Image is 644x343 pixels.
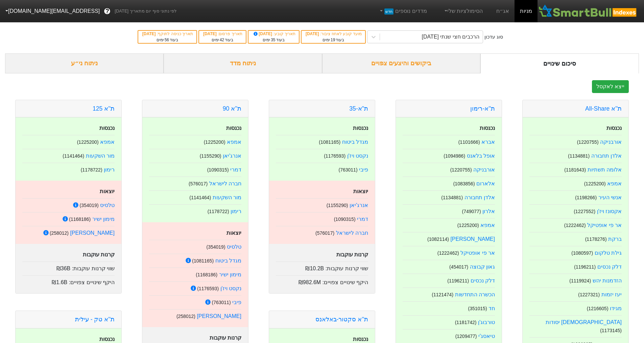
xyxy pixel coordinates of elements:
[52,279,67,285] span: ₪1.6B
[350,202,368,208] a: אנרג'יאן
[455,334,477,339] small: ( 1209477 )
[252,37,295,43] div: בעוד ימים
[480,222,495,228] a: אמפא
[209,181,241,186] a: חברה לישראל
[455,292,495,297] a: הכשרה התחדשות
[142,37,193,43] div: בעוד ימים
[196,272,217,277] small: ( 1168186 )
[338,167,357,173] small: ( 763011 )
[210,335,241,341] strong: קרנות עוקבות
[432,292,453,297] small: ( 1121474 )
[460,250,495,256] a: אר פי אופטיקל
[86,153,115,159] a: מור השקעות
[437,250,459,256] small: ( 1222462 )
[482,208,495,214] a: אלרון
[223,105,241,112] a: ת''א 90
[470,105,495,112] a: ת''א-רימון
[334,216,356,222] small: ( 1090315 )
[353,125,368,131] strong: נכנסות
[176,314,195,319] small: ( 258012 )
[564,223,586,228] small: ( 1222462 )
[546,319,622,325] a: [DEMOGRAPHIC_DATA] יסודות
[571,250,593,256] small: ( 1080597 )
[597,264,622,270] a: דלק נכסים
[481,139,495,145] a: אברא
[100,139,115,145] a: אמפא
[319,139,340,145] small: ( 1081165 )
[601,292,622,297] a: יעז יזמות
[164,53,322,73] div: ניתוח מדד
[100,202,115,208] a: טלסיס
[450,167,472,173] small: ( 1220755 )
[384,8,393,15] span: חדש
[449,264,468,270] small: ( 454017 )
[204,139,225,145] small: ( 1225200 )
[305,37,362,43] div: בעוד ימים
[212,300,231,305] small: ( 763011 )
[376,4,430,18] a: מדדים נוספיםחדש
[75,316,115,323] a: ת''א טק - עילית
[478,333,495,339] a: טיאסג'י
[610,305,622,311] a: מגידו
[189,181,208,186] small: ( 576017 )
[484,33,503,41] div: סוג עדכון
[458,139,480,145] small: ( 1101666 )
[473,167,495,173] a: אורבניקה
[208,209,229,214] small: ( 1178722 )
[77,139,99,145] small: ( 1225200 )
[99,336,115,342] strong: נכנסות
[584,181,606,186] small: ( 1225200 )
[587,306,609,311] small: ( 1216605 )
[588,167,622,173] a: אלומה תשתיות
[70,230,115,236] a: [PERSON_NAME]
[336,252,368,257] strong: קרנות עוקבות
[453,181,475,186] small: ( 1083856 )
[79,203,98,208] small: ( 354019 )
[476,181,495,186] a: אלארום
[578,292,600,297] small: ( 1227321 )
[213,195,241,200] a: מור השקעות
[230,167,241,173] a: דמרי
[574,209,595,214] small: ( 1227552 )
[568,153,590,159] small: ( 1134881 )
[56,266,70,271] span: ₪36B
[595,250,622,256] a: גילת טלקום
[422,33,480,41] div: הרכבים חצי שנתי [DATE]
[105,7,109,16] span: ?
[598,195,622,200] a: אנשי העיר
[347,153,368,159] a: נקסט ויז'ן
[336,230,368,236] a: חברה לישראל
[276,261,368,273] div: שווי קרנות עוקבות :
[468,306,487,311] small: ( 351015 )
[349,105,368,112] a: ת"א-35
[305,266,324,271] span: ₪10.2B
[99,125,115,131] strong: נכנסות
[600,328,622,333] small: ( 1173145 )
[607,181,622,186] a: אמפא
[200,153,221,159] small: ( 1155290 )
[574,264,596,270] small: ( 1196211 )
[488,305,495,311] a: חד
[575,195,597,200] small: ( 1198266 )
[252,31,295,37] div: תאריך קובע :
[202,37,242,43] div: בעוד ימים
[192,258,214,264] small: ( 1081165 )
[215,258,241,264] a: מגדל ביטוח
[342,139,368,145] a: מגדל ביטוח
[464,195,495,200] a: אלדן תחבורה
[226,125,241,131] strong: נכנסות
[441,195,463,200] small: ( 1134881 )
[597,208,622,214] a: אקסונז ויז'ן
[197,313,241,319] a: [PERSON_NAME]
[480,53,639,73] div: סיכום שינויים
[450,236,495,242] a: [PERSON_NAME]
[357,216,368,222] a: דמרי
[470,264,495,270] a: גאון קבוצה
[585,105,622,112] a: ת''א All-Share
[50,230,69,236] small: ( 258012 )
[220,285,242,291] a: נקסט ויז'ן
[207,167,229,173] small: ( 1090315 )
[587,222,622,228] a: אר פי אופטיקל
[462,209,481,214] small: ( 749077 )
[440,4,486,18] a: הסימולציות שלי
